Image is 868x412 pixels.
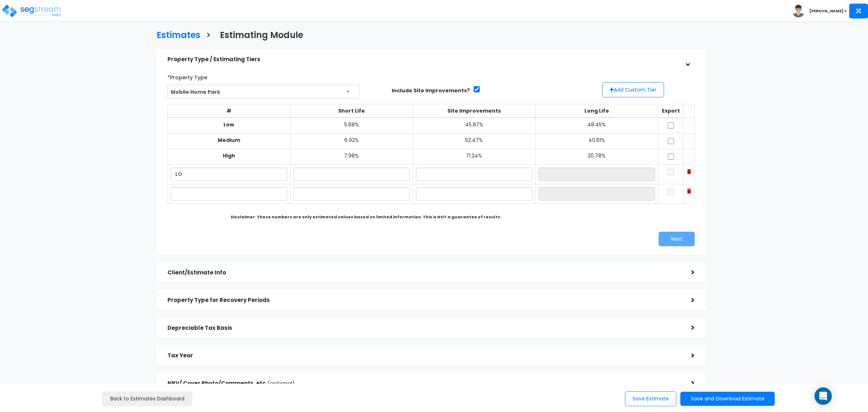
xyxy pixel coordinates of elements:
div: > [680,322,695,333]
th: Site Improvements [413,104,535,118]
label: Include Site Improvements? [392,87,470,94]
button: Save Estimate [625,391,676,406]
div: > [680,378,695,389]
h5: NPV/ Cover Photo/Comments, etc. [167,381,680,387]
td: 20.78% [535,149,658,165]
h5: Tax Year [167,353,680,359]
div: > [680,267,695,278]
th: Export [658,104,684,118]
td: 40.61% [535,134,658,149]
b: High [223,152,235,159]
td: 7.98% [290,149,413,165]
b: [PERSON_NAME] [809,8,843,14]
td: 52.47% [413,134,535,149]
a: Estimating Module [214,23,303,45]
h3: > [206,30,211,42]
th: # [167,104,290,118]
div: > [682,52,693,67]
button: Add Custom Tier [602,82,664,97]
td: 71.24% [413,149,535,165]
td: 48.45% [535,118,658,134]
span: Mobile Home Park [168,85,359,99]
b: Low [224,121,234,128]
img: avatar.png [792,5,805,17]
button: Save and Download Estimate [680,392,775,406]
b: Disclaimer: These numbers are only estimated values based on limited information. This is NOT a g... [231,214,501,220]
b: Medium [218,136,240,144]
td: 5.68% [290,118,413,134]
th: Short Life [290,104,413,118]
h3: Estimates [157,30,200,42]
img: Trash Icon [687,169,691,174]
label: *Property Type [167,71,207,81]
a: Estimates [151,23,200,45]
div: > [680,295,695,306]
h5: Depreciable Tax Basis [167,325,680,331]
img: logo_pro_r.png [1,4,63,18]
img: Trash Icon [687,189,691,194]
td: 6.92% [290,134,413,149]
div: Open Intercom Messenger [814,387,832,405]
a: Back to Estimates Dashboard [102,391,192,406]
h3: Estimating Module [220,30,303,42]
button: Next [659,232,695,246]
h5: Property Type / Estimating Tiers [167,56,680,63]
h5: Property Type for Recovery Periods [167,297,680,303]
h5: Client/Estimate Info [167,270,680,276]
th: Long Life [535,104,658,118]
td: 45.87% [413,118,535,134]
span: (optional) [267,379,295,387]
div: > [680,350,695,361]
